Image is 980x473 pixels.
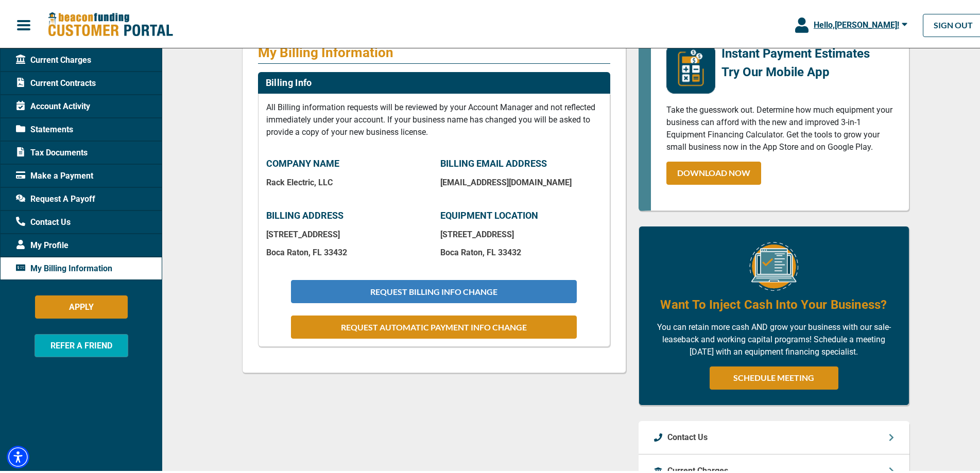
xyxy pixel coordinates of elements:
[16,98,90,111] span: Account Activity
[667,429,708,442] p: Contact Us
[266,176,428,185] p: Rack Electric, LLC
[35,332,128,355] button: REFER A FRIEND
[655,319,893,356] p: You can retain more cash AND grow your business with our sale-leaseback and working capital progr...
[666,42,715,92] img: mobile-app-logo.png
[266,156,428,167] p: COMPANY NAME
[35,293,128,317] button: APPLY
[7,444,29,466] div: Accessibility Menu
[16,75,96,87] span: Current Contracts
[749,240,798,289] img: Equipment Financing Online Image
[16,214,71,226] span: Contact Us
[666,160,761,183] a: DOWNLOAD NOW
[266,75,312,86] h2: Billing Info
[721,42,870,61] p: Instant Payment Estimates
[660,294,887,311] h4: Want To Inject Cash Into Your Business?
[258,42,610,59] p: My Billing Information
[710,364,838,388] a: SCHEDULE MEETING
[266,246,428,255] p: Boca Raton , FL 33432
[440,156,602,167] p: BILLING EMAIL ADDRESS
[440,176,602,185] p: [EMAIL_ADDRESS][DOMAIN_NAME]
[266,99,602,136] p: All Billing information requests will be reviewed by your Account Manager and not reflected immed...
[16,237,68,250] span: My Profile
[16,52,91,64] span: Current Charges
[266,227,428,237] p: [STREET_ADDRESS]
[16,145,88,157] span: Tax Documents
[291,313,576,337] button: REQUEST AUTOMATIC PAYMENT INFO CHANGE
[16,191,95,203] span: Request A Payoff
[666,102,893,151] p: Take the guesswork out. Determine how much equipment your business can afford with the new and im...
[266,208,428,219] p: BILLING ADDRESS
[440,246,602,255] p: Boca Raton , FL 33432
[16,260,112,273] span: My Billing Information
[440,208,602,219] p: EQUIPMENT LOCATION
[814,18,899,28] span: Hello, [PERSON_NAME] !
[16,168,93,180] span: Make a Payment
[291,278,576,301] button: REQUEST BILLING INFO CHANGE
[721,61,870,79] p: Try Our Mobile App
[16,121,73,134] span: Statements
[47,10,173,36] img: Beacon Funding Customer Portal Logo
[440,227,602,237] p: [STREET_ADDRESS]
